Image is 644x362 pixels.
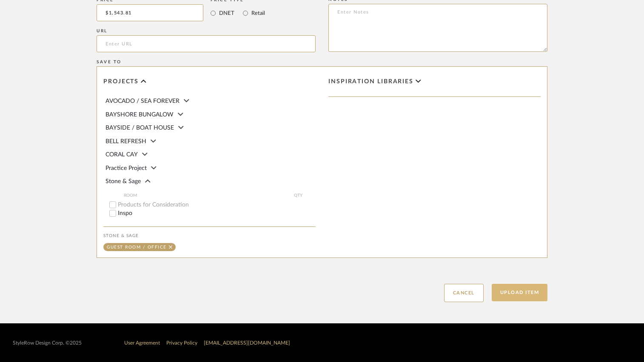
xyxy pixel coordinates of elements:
[105,125,174,131] span: BAYSIDE / BOAT HOUSE
[105,139,146,144] span: BELL REFRESH
[97,28,316,34] div: URL
[105,98,180,104] span: AVOCADO / SEA FOREVER
[118,210,316,216] label: Inspo
[288,192,309,199] span: QTY
[204,340,290,345] a: [EMAIL_ADDRESS][DOMAIN_NAME]
[251,8,265,18] label: Retail
[105,165,147,171] span: Practice Project
[492,284,548,301] button: Upload Item
[97,59,547,65] div: Save To
[13,340,82,346] div: StyleRow Design Corp. ©2025
[211,4,265,21] mat-radio-group: Select price type
[105,112,174,118] span: BAYSHORE BUNGALOW
[218,8,234,18] label: DNET
[124,192,288,199] span: ROOM
[105,152,138,158] span: CORAL CAY
[103,78,139,85] span: Projects
[107,245,167,249] div: Guest Room / Office
[328,78,413,85] span: Inspiration libraries
[166,340,197,345] a: Privacy Policy
[97,35,316,52] input: Enter URL
[444,284,484,302] button: Cancel
[124,340,160,345] a: User Agreement
[103,233,316,238] div: Stone & Sage
[105,178,141,184] span: Stone & Sage
[97,4,203,21] input: Enter DNET Price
